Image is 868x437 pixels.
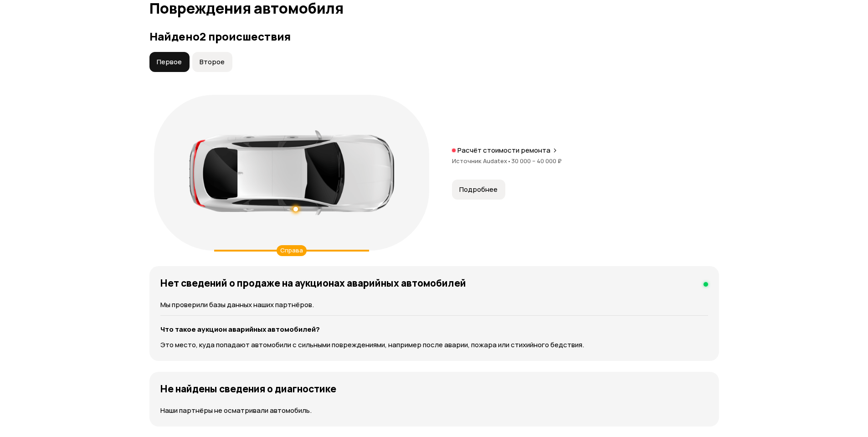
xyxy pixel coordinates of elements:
[160,277,466,289] h4: Нет сведений о продаже на аукционах аварийных автомобилей
[160,340,708,350] p: Это место, куда попадают автомобили с сильными повреждениями, например после аварии, пожара или с...
[452,180,505,200] button: Подробнее
[507,157,511,165] span: •
[160,383,336,395] h4: Не найдены сведения о диагностике
[511,157,562,165] span: 30 000 – 40 000 ₽
[149,52,190,72] button: Первое
[452,157,511,165] span: Источник Audatex
[457,146,550,155] p: Расчёт стоимости ремонта
[192,52,232,72] button: Второе
[160,406,708,416] p: Наши партнёры не осматривали автомобиль.
[160,300,708,310] p: Мы проверили базы данных наших партнёров.
[157,57,182,67] span: Первое
[149,30,719,43] h3: Найдено 2 происшествия
[200,57,225,67] span: Второе
[160,324,320,334] strong: Что такое аукцион аварийных автомобилей?
[459,185,498,194] span: Подробнее
[277,245,307,256] div: Справа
